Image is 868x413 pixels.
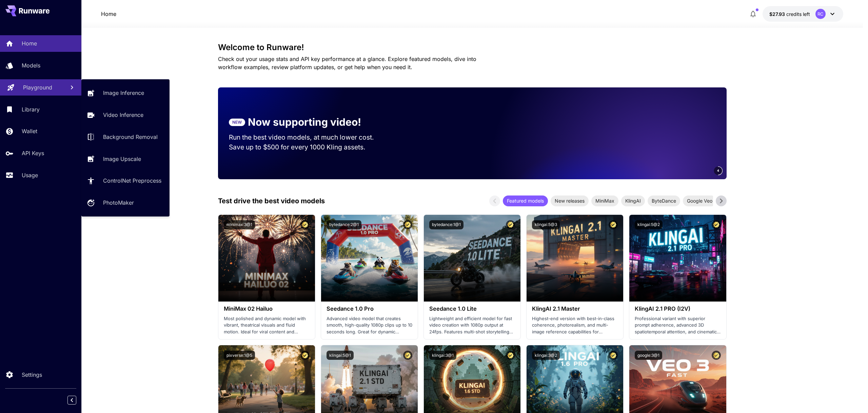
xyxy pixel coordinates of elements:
[103,111,143,119] p: Video Inference
[218,56,476,70] span: Check out your usage stats and API key performance at a glance. Explore featured models, dive int...
[609,351,618,360] button: Certified Model – Vetted for best performance and includes a commercial license.
[629,215,726,302] img: alt
[635,220,663,229] button: klingai:5@2
[23,83,52,91] p: Playground
[22,371,42,379] p: Settings
[506,220,515,229] button: Certified Model – Vetted for best performance and includes a commercial license.
[22,105,40,113] p: Library
[683,197,716,204] span: Google Veo
[532,315,618,335] p: Highest-end version with best-in-class coherence, photorealism, and multi-image reference capabil...
[22,149,44,157] p: API Keys
[551,197,589,204] span: New releases
[218,196,325,206] p: Test drive the best video models
[224,351,255,360] button: pixverse:1@5
[327,315,412,335] p: Advanced video model that creates smooth, high-quality 1080p clips up to 10 seconds long. Great f...
[224,306,310,312] h3: MiniMax 02 Hailuo
[232,119,242,125] p: NEW
[532,220,560,229] button: klingai:5@3
[327,220,361,229] button: bytedance:2@1
[815,9,826,19] div: RC
[229,132,387,142] p: Run the best video models, at much lower cost.
[103,177,161,185] p: ControlNet Preprocess
[103,155,141,163] p: Image Upscale
[429,306,515,312] h3: Seedance 1.0 Lite
[229,142,387,152] p: Save up to $500 for every 1000 Kling assets.
[635,351,662,360] button: google:3@1
[101,10,116,18] p: Home
[248,115,361,130] p: Now supporting video!
[429,220,463,229] button: bytedance:1@1
[103,89,144,97] p: Image Inference
[22,171,38,179] p: Usage
[67,396,76,405] button: Collapse sidebar
[769,11,786,17] span: $27.93
[763,6,843,22] button: $27.93473
[81,194,170,211] a: PhotoMaker
[81,172,170,189] a: ControlNet Preprocess
[429,315,515,335] p: Lightweight and efficient model for fast video creation with 1080p output at 24fps. Features mult...
[424,215,520,302] img: alt
[635,306,721,312] h3: KlingAI 2.1 PRO (I2V)
[218,215,315,302] img: alt
[300,220,310,229] button: Certified Model – Vetted for best performance and includes a commercial license.
[22,61,40,69] p: Models
[532,351,560,360] button: klingai:3@2
[327,351,354,360] button: klingai:5@1
[635,315,721,335] p: Professional variant with superior prompt adherence, advanced 3D spatiotemporal attention, and ci...
[527,215,623,302] img: alt
[224,315,310,335] p: Most polished and dynamic model with vibrant, theatrical visuals and fluid motion. Ideal for vira...
[503,197,548,204] span: Featured models
[506,351,515,360] button: Certified Model – Vetted for best performance and includes a commercial license.
[321,215,418,302] img: alt
[591,197,618,204] span: MiniMax
[327,306,412,312] h3: Seedance 1.0 Pro
[81,85,170,101] a: Image Inference
[218,43,727,52] h3: Welcome to Runware!
[609,220,618,229] button: Certified Model – Vetted for best performance and includes a commercial license.
[429,351,456,360] button: klingai:3@1
[81,150,170,167] a: Image Upscale
[22,39,37,47] p: Home
[300,351,310,360] button: Certified Model – Vetted for best performance and includes a commercial license.
[73,394,81,406] div: Collapse sidebar
[224,220,255,229] button: minimax:3@1
[403,351,412,360] button: Certified Model – Vetted for best performance and includes a commercial license.
[786,11,810,17] span: credits left
[712,351,721,360] button: Certified Model – Vetted for best performance and includes a commercial license.
[712,220,721,229] button: Certified Model – Vetted for best performance and includes a commercial license.
[22,127,37,135] p: Wallet
[621,197,645,204] span: KlingAI
[717,168,719,173] span: 4
[648,197,680,204] span: ByteDance
[101,10,116,18] nav: breadcrumb
[103,199,134,207] p: PhotoMaker
[403,220,412,229] button: Certified Model – Vetted for best performance and includes a commercial license.
[103,133,158,141] p: Background Removal
[81,129,170,145] a: Background Removal
[81,107,170,123] a: Video Inference
[532,306,618,312] h3: KlingAI 2.1 Master
[769,11,810,18] div: $27.93473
